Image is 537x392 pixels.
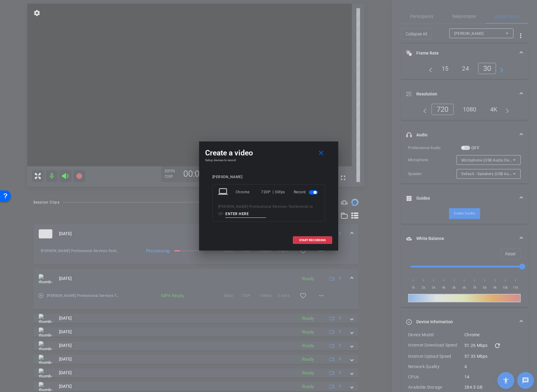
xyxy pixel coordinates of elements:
div: Record [294,187,319,198]
mat-icon: laptop [218,187,229,198]
span: START RECORDING [299,239,326,242]
div: [PERSON_NAME] [212,175,325,179]
mat-icon: close [317,149,325,157]
span: - [223,212,225,216]
div: 720P | 30fps [261,187,285,198]
h4: Setup devices to record [205,158,332,162]
button: START RECORDING [293,236,332,244]
span: - [287,204,288,209]
div: Chrome [236,187,261,198]
div: Create a video [205,148,332,158]
input: ENTER HERE [225,210,266,218]
span: [PERSON_NAME] Professional Services [218,204,287,209]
